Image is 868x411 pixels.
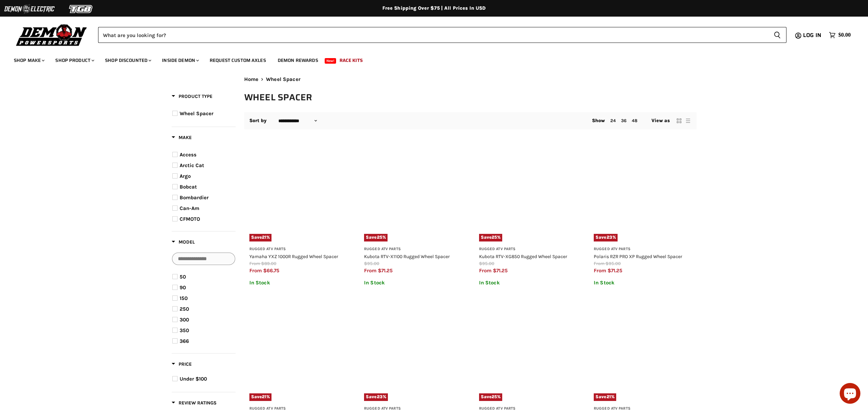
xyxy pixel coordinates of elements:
a: Request Custom Axles [204,53,271,67]
p: In Stock [594,280,691,286]
button: grid view [676,117,683,124]
span: Model [172,239,195,245]
label: Sort by [249,118,267,124]
span: Price [172,361,192,367]
span: Save % [364,393,388,401]
span: 150 [180,295,188,301]
button: list view [685,117,691,124]
span: Arctic Cat [180,162,204,168]
span: from [594,267,606,274]
span: Save % [479,234,503,241]
span: Wheel Spacer [266,76,301,82]
span: 23 [377,394,383,399]
nav: Collection utilities [244,112,697,129]
span: Make [172,135,192,140]
a: Kubota RTV-XG850 Rugged Wheel SpacerSave25% [479,144,577,242]
a: Race Kits [334,53,368,67]
span: $95.00 [605,261,621,266]
span: 23 [607,235,612,240]
span: 50 [180,274,186,280]
a: Inside Demon [157,53,203,67]
span: Save % [249,393,272,401]
span: CFMOTO [180,216,200,222]
span: Wheel Spacer [180,110,213,117]
a: Demon Rewards [273,53,323,67]
span: $0.00 [838,32,851,38]
a: Yamaha YXZ 1000R Rugged Wheel SpacerSave21% [249,144,347,242]
input: Search [98,27,768,43]
span: Save % [594,234,618,241]
span: Product Type [172,93,212,99]
span: from [364,267,376,274]
img: Demon Powersports [14,22,89,47]
span: 300 [180,317,189,323]
inbox-online-store-chat: Shopify online store chat [838,383,862,405]
button: Filter by Review Ratings [172,400,217,408]
button: Filter by Model [172,239,195,247]
a: Polaris RZR PRO XP Rugged Wheel Spacer [594,254,682,259]
a: Home [244,76,259,82]
a: Shop Product [50,53,98,67]
span: from [249,261,260,266]
span: Argo [180,173,191,179]
span: $66.75 [263,267,279,274]
a: $0.00 [826,30,854,40]
span: Save % [249,234,272,241]
a: Log in [800,32,826,38]
a: Yamaha Wolverine X4 Rugged Wheel SpacerSave21% [249,303,347,401]
span: $95.00 [364,261,379,266]
span: Save % [594,393,616,401]
nav: Breadcrumbs [244,76,697,82]
a: Polaris Sportsman 570 Rugged Wheel SpacerSave23% [364,303,462,401]
span: Bobcat [180,184,197,190]
span: from [594,261,604,266]
h3: Rugged ATV Parts [479,247,577,252]
a: Kubota RTV-X1100 Rugged Wheel Spacer [364,254,450,259]
a: 48 [632,118,637,123]
span: 25 [492,235,497,240]
a: 36 [621,118,627,123]
span: Save % [364,234,388,241]
span: Access [180,152,197,158]
span: from [249,267,262,274]
a: Polaris RZR PRO XP Rugged Wheel SpacerSave23% [594,144,691,242]
p: In Stock [479,280,577,286]
a: Yamaha YXZ 1000R Rugged Wheel Spacer [249,254,338,259]
span: $71.25 [378,267,393,274]
button: Filter by Price [172,361,192,369]
h3: Rugged ATV Parts [594,247,691,252]
span: 350 [180,327,189,334]
button: Filter by Make [172,134,192,143]
img: Demon Electric Logo 2 [3,2,55,16]
span: Under $100 [180,376,207,382]
span: View as [651,118,670,124]
a: Polaris Sportsman 850 Rugged Wheel SpacerSave21% [594,303,691,401]
a: 24 [610,118,616,123]
span: from [479,267,492,274]
span: 21 [607,394,611,399]
h3: Rugged ATV Parts [364,247,462,252]
span: 21 [262,235,266,240]
span: 366 [180,338,189,344]
a: Kubota RTV-XG850 Rugged Wheel Spacer [479,254,567,259]
p: In Stock [364,280,462,286]
span: Show [592,118,605,124]
span: New! [325,58,336,64]
a: Kubota RTV-X1140 Rugged Wheel SpacerSave25% [479,303,577,401]
div: Free Shipping Over $75 | All Prices In USD [158,5,710,11]
span: $71.25 [493,267,508,274]
span: Can-Am [180,205,199,211]
h1: Wheel Spacer [244,92,697,103]
span: 25 [492,394,497,399]
span: 250 [180,306,189,312]
span: $95.00 [479,261,494,266]
p: In Stock [249,280,347,286]
span: 90 [180,284,186,291]
button: Filter by Product Type [172,93,212,102]
a: Kubota RTV-X1100 Rugged Wheel SpacerSave25% [364,144,462,242]
input: Search Options [172,253,235,265]
span: Log in [803,31,821,39]
span: $71.25 [608,267,622,274]
a: Shop Discounted [100,53,155,67]
span: Review Ratings [172,400,217,406]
